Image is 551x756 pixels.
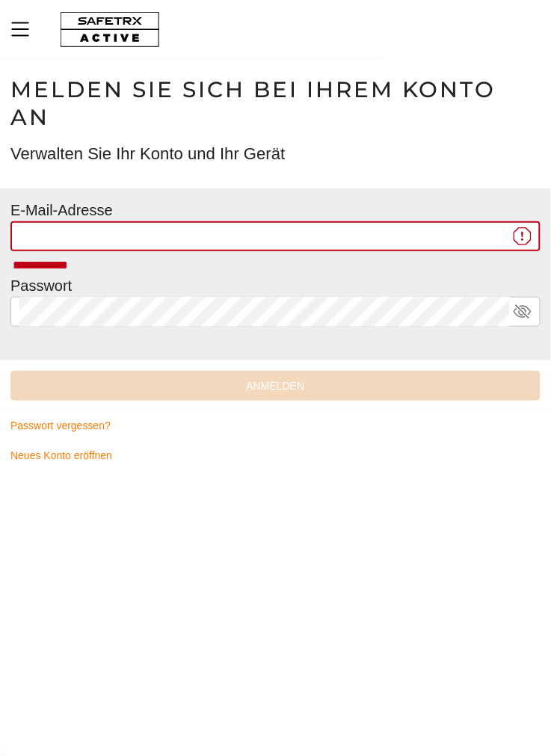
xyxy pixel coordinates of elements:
[10,76,496,130] font: Melden Sie sich bei Ihrem Konto an
[10,277,72,294] font: Passwort
[247,380,305,392] font: Anmelden
[10,450,112,462] font: Neues Konto eröffnen
[10,411,541,441] a: Passwort vergessen?
[10,420,111,432] font: Passwort vergessen?
[10,441,541,471] a: Neues Konto eröffnen
[7,13,45,45] button: Speisekarte
[10,371,541,401] button: Anmelden
[10,202,113,218] font: E-Mail-Adresse
[10,144,285,163] font: Verwalten Sie Ihr Konto und Ihr Gerät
